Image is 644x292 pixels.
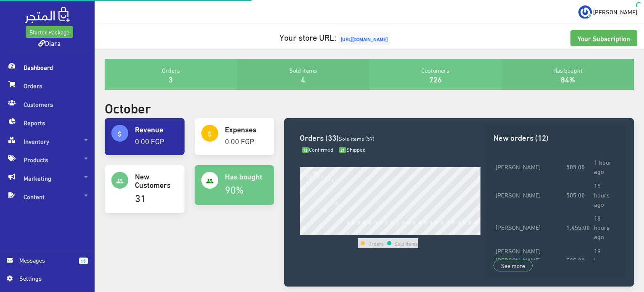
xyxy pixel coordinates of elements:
[7,132,88,150] span: Inventory
[38,37,61,49] a: Diara
[25,7,70,23] img: .
[335,229,338,235] div: 6
[467,229,473,235] div: 30
[225,180,244,198] a: 90%
[566,162,585,171] strong: 505.00
[116,177,124,185] i: people
[324,229,327,235] div: 4
[301,72,305,86] a: 4
[19,274,81,283] span: Settings
[338,32,390,45] span: [URL][DOMAIN_NAME]
[390,229,396,235] div: 16
[225,172,268,180] h4: Has bought
[429,72,442,86] a: 726
[501,59,634,90] div: Has bought
[225,125,268,133] h4: Expenses
[105,59,237,90] div: Orders
[494,155,564,178] td: [PERSON_NAME]
[592,155,619,178] td: 1 hour ago
[561,72,575,86] a: 84%
[592,211,619,244] td: 18 hours ago
[445,229,451,235] div: 26
[570,30,637,46] a: Your Subscription
[367,229,373,235] div: 12
[494,211,564,244] td: [PERSON_NAME]
[7,76,88,95] span: Orders
[566,255,585,264] strong: 505.00
[206,177,214,185] i: people
[339,133,375,143] span: Sold items (57)
[494,133,619,141] h3: New orders (12)
[7,95,88,113] span: Customers
[412,229,417,235] div: 20
[339,147,346,153] span: 21
[79,258,88,264] span: 15
[566,222,590,231] strong: 1,455.00
[566,190,585,199] strong: 505.00
[346,229,349,235] div: 8
[578,5,592,19] img: ...
[456,229,462,235] div: 28
[356,229,362,235] div: 10
[237,59,370,90] div: Sold items
[7,58,88,76] span: Dashboard
[368,238,384,248] td: Orders
[135,125,178,133] h4: Revenue
[369,59,501,90] div: Customers
[339,144,366,154] span: Shipped
[7,113,88,132] span: Reports
[578,5,637,18] a: ... [PERSON_NAME]
[302,147,309,153] span: 12
[494,178,564,211] td: [PERSON_NAME]
[300,133,480,141] h3: Orders (33)
[135,172,178,189] h4: New Customers
[378,229,384,235] div: 14
[494,260,533,271] a: See more
[225,134,254,147] a: 0.00 EGP
[7,274,88,287] a: Settings
[434,229,440,235] div: 24
[105,100,151,115] h2: October
[26,26,73,38] a: Starter Package
[7,169,88,187] span: Marketing
[7,255,88,274] a: 15 Messages
[280,29,392,45] a: Your store URL:[URL][DOMAIN_NAME]
[423,229,429,235] div: 22
[593,6,637,17] span: [PERSON_NAME]
[302,144,334,154] span: Confirmed
[116,130,124,138] i: attach_money
[206,130,214,138] i: attach_money
[7,187,88,206] span: Content
[135,188,146,206] a: 31
[19,255,72,265] span: Messages
[494,243,564,276] td: [PERSON_NAME] [PERSON_NAME] Sheasha
[592,178,619,211] td: 15 hours ago
[394,238,418,248] td: Sold items
[313,229,316,235] div: 2
[592,243,619,276] td: 19 hours ago
[401,229,406,235] div: 18
[7,150,88,169] span: Products
[169,72,173,86] a: 3
[135,134,164,147] a: 0.00 EGP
